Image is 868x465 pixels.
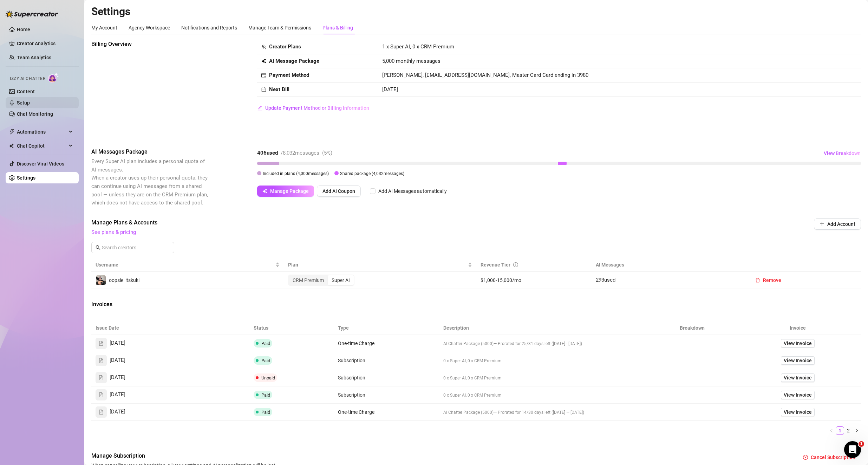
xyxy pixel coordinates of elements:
[824,150,861,156] span: View Breakdown
[91,321,249,335] th: Issue Date
[513,262,518,267] span: info-circle
[803,455,808,460] span: close-circle
[382,86,398,93] span: [DATE]
[340,171,404,176] span: Shared package ( 4,032 messages)
[269,43,301,50] strong: Creator Plans
[17,38,73,49] a: Creator Analytics
[829,429,834,433] span: left
[91,40,209,48] span: Billing Overview
[797,452,861,463] button: Cancel Subscription
[322,24,353,32] div: Plans & Billing
[91,218,766,227] span: Manage Plans & Accounts
[322,150,332,156] span: ( 5 %)
[91,148,209,156] span: AI Messages Package
[17,161,64,167] a: Discover Viral Videos
[784,339,812,347] span: View Invoice
[96,261,274,269] span: Username
[109,277,139,283] span: oopsie_itskuki
[261,87,266,92] span: calendar
[844,441,861,458] iframe: Intercom live chat
[334,321,439,335] th: Type
[322,188,355,194] span: Add AI Coupon
[284,258,476,272] th: Plan
[110,356,125,365] span: [DATE]
[494,341,582,346] span: — Prorated for 25/31 days left ([DATE] - [DATE])
[781,373,815,382] a: View Invoice
[129,24,170,32] div: Agency Workspace
[99,392,104,397] span: file-text
[91,24,117,32] div: My Account
[338,409,374,415] span: One-time Charge
[596,277,615,283] span: 293 used
[784,408,812,416] span: View Invoice
[248,24,311,32] div: Manage Team & Permissions
[338,392,365,398] span: Subscription
[261,45,266,49] span: team
[650,321,735,335] th: Breakdown
[91,300,209,309] span: Invoices
[443,393,502,398] span: 0 x Super AI, 0 x CRM Premium
[382,72,588,78] span: [PERSON_NAME], [EMAIL_ADDRESS][DOMAIN_NAME], Master Card Card ending in 3980
[9,129,15,135] span: thunderbolt
[439,352,650,369] td: 0 x Super AI, 0 x CRM Premium
[257,102,370,114] button: Update Payment Method or Billing Information
[784,374,812,382] span: View Invoice
[382,43,454,50] span: 1 x Super AI, 0 x CRM Premium
[9,143,14,148] img: Chat Copilot
[763,277,781,283] span: Remove
[17,89,35,94] a: Content
[257,150,278,156] strong: 406 used
[110,339,125,348] span: [DATE]
[443,410,494,415] span: AI Chatter Package (5000)
[91,158,208,206] span: Every Super AI plan includes a personal quota of AI messages. When a creator uses up their person...
[592,258,745,272] th: AI Messages
[261,392,270,398] span: Paid
[261,73,266,78] span: credit-card
[481,262,510,268] span: Revenue Tier
[317,186,361,197] button: Add AI Coupon
[269,86,289,93] strong: Next Bill
[439,386,650,404] td: 0 x Super AI, 0 x CRM Premium
[91,258,284,272] th: Username
[17,55,51,60] a: Team Analytics
[261,410,270,415] span: Paid
[827,426,836,435] button: left
[99,358,104,363] span: file-text
[102,244,164,251] input: Search creators
[853,426,861,435] li: Next Page
[338,375,365,380] span: Subscription
[784,357,812,364] span: View Invoice
[269,58,319,64] strong: AI Message Package
[270,188,309,194] span: Manage Package
[99,375,104,380] span: file-text
[755,278,760,283] span: delete
[96,275,106,285] img: oopsie_itskuki
[443,376,502,380] span: 0 x Super AI, 0 x CRM Premium
[836,427,844,434] a: 1
[281,150,319,156] span: / 8,032 messages
[99,341,104,346] span: file-text
[249,321,334,335] th: Status
[17,175,35,181] a: Settings
[814,218,861,230] button: Add Account
[735,321,861,335] th: Invoice
[494,410,584,415] span: — Prorated for 14/30 days left ([DATE] — [DATE])
[110,391,125,399] span: [DATE]
[261,341,270,346] span: Paid
[836,426,844,435] li: 1
[827,426,836,435] li: Previous Page
[261,375,275,380] span: Unpaid
[781,356,815,365] a: View Invoice
[91,452,279,460] span: Manage Subscription
[439,321,650,335] th: Description
[443,358,502,363] span: 0 x Super AI, 0 x CRM Premium
[6,11,58,18] img: logo-BBDzfeDw.svg
[853,426,861,435] button: right
[328,275,354,285] div: Super AI
[289,275,328,285] div: CRM Premium
[844,426,853,435] li: 2
[476,272,592,289] td: $1,000-15,000/mo
[181,24,237,32] div: Notifications and Reports
[96,245,100,250] span: search
[338,358,365,363] span: Subscription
